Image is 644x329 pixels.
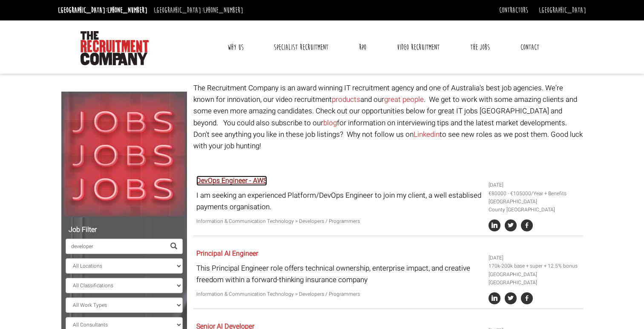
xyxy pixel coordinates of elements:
[196,217,482,225] p: Information & Communication Technology > Developers / Programmers
[267,37,335,58] a: Specialist Recruitment
[152,3,245,17] li: [GEOGRAPHIC_DATA]:
[514,37,546,58] a: Contact
[391,37,446,58] a: Video Recruitment
[221,37,250,58] a: Why Us
[196,176,267,186] a: DevOps Engineer - AWS
[323,118,337,128] a: blog
[61,92,187,217] img: Jobs, Jobs, Jobs
[353,37,373,58] a: RPO
[203,6,243,15] a: [PHONE_NUMBER]
[196,248,258,259] a: Principal AI Engineer
[196,190,482,213] p: I am seeking an experienced Platform/DevOps Engineer to join my client, a well establised payment...
[332,94,360,105] a: products
[489,198,580,214] li: [GEOGRAPHIC_DATA] County [GEOGRAPHIC_DATA]
[489,190,580,198] li: €80000 - €105000/Year + Benefits
[464,37,496,58] a: The Jobs
[107,6,147,15] a: [PHONE_NUMBER]
[193,82,583,152] p: The Recruitment Company is an award winning IT recruitment agency and one of Australia's best job...
[489,262,580,270] li: 170k-200k base + super + 12.5% bonus
[384,94,424,105] a: great people
[489,271,580,287] li: [GEOGRAPHIC_DATA] [GEOGRAPHIC_DATA]
[56,3,149,17] li: [GEOGRAPHIC_DATA]:
[80,31,149,65] img: The Recruitment Company
[66,239,165,254] input: Search
[196,263,482,286] p: This Principal Engineer role offers technical ownership, enterprise impact, and creative freedom ...
[539,6,586,15] a: [GEOGRAPHIC_DATA]
[499,6,528,15] a: Contractors
[489,181,580,189] li: [DATE]
[196,290,482,298] p: Information & Communication Technology > Developers / Programmers
[414,129,440,140] a: Linkedin
[66,226,183,234] h5: Job Filter
[489,254,580,262] li: [DATE]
